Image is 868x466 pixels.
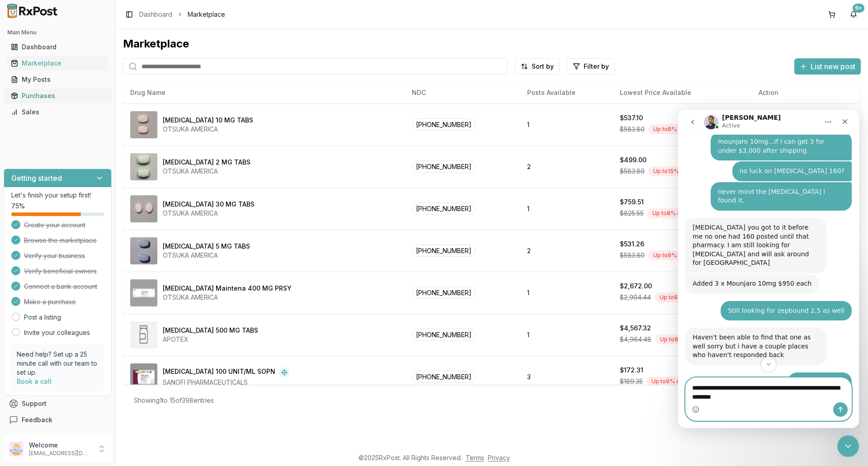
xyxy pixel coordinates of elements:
[515,58,560,75] button: Sort by
[11,59,104,68] div: Marketplace
[163,367,275,378] div: [MEDICAL_DATA] 100 UNIT/ML SOPN
[29,441,92,450] p: Welcome
[520,230,613,272] td: 2
[613,82,752,104] th: Lowest Price Available
[648,166,693,176] div: Up to 15 % off
[7,71,108,88] a: My Posts
[163,200,255,209] div: [MEDICAL_DATA] 30 MG TABS
[584,62,609,71] span: Filter by
[532,62,554,71] span: Sort by
[620,335,651,344] span: $4,964.48
[678,110,859,428] iframe: Intercom live chat
[130,237,157,264] img: Abilify 5 MG TABS
[648,124,691,134] div: Up to 8 % off
[520,356,613,398] td: 3
[139,10,225,19] nav: breadcrumb
[846,7,861,22] button: 9+
[130,195,157,222] img: Abilify 30 MG TABS
[163,326,258,335] div: [MEDICAL_DATA] 500 MG TABS
[620,125,645,134] span: $583.80
[620,167,645,176] span: $583.80
[163,378,290,387] div: SANOFI PHARMACEUTICALS
[24,328,90,337] a: Invite your colleagues
[620,240,644,249] div: $531.26
[123,37,861,51] div: Marketplace
[11,91,104,100] div: Purchases
[655,292,698,302] div: Up to 8 % off
[520,104,613,146] td: 1
[412,287,476,299] span: [PHONE_NUMBER]
[4,412,112,428] button: Feedback
[17,350,99,377] p: Need help? Set up a 25 minute call with our team to set up.
[488,454,510,461] a: Privacy
[7,55,108,71] a: Marketplace
[163,242,250,251] div: [MEDICAL_DATA] 5 MG TABS
[130,279,157,306] img: Abilify Maintena 400 MG PRSY
[567,58,615,75] button: Filter by
[11,173,62,184] h3: Getting started
[4,89,112,103] button: Purchases
[163,209,255,218] div: OTSUKA AMERICA
[412,118,476,131] span: [PHONE_NUMBER]
[620,209,644,218] span: $825.55
[24,251,85,260] span: Verify your business
[794,63,861,72] a: List new post
[620,366,643,375] div: $172.31
[620,198,644,207] div: $759.51
[11,75,104,84] div: My Posts
[24,221,85,230] span: Create your account
[655,334,698,344] div: Up to 8 % off
[163,293,292,302] div: OTSUKA AMERICA
[163,125,253,134] div: OTSUKA AMERICA
[163,116,253,125] div: [MEDICAL_DATA] 10 MG TABS
[620,155,646,165] div: $499.00
[520,82,613,104] th: Posts Available
[24,313,61,322] a: Post a listing
[794,58,861,75] button: List new post
[4,395,112,412] button: Support
[7,104,108,120] a: Sales
[620,293,651,302] span: $2,904.44
[9,442,24,456] img: User avatar
[17,377,52,385] a: Book a call
[24,267,97,276] span: Verify beneficial owners
[7,39,108,55] a: Dashboard
[29,450,92,457] p: [EMAIL_ADDRESS][DOMAIN_NAME]
[11,42,104,52] div: Dashboard
[647,208,690,218] div: Up to 8 % off
[853,4,864,13] div: 9+
[837,435,859,457] iframe: Intercom live chat
[4,72,112,87] button: My Posts
[751,82,861,104] th: Action
[520,188,613,230] td: 1
[646,377,689,386] div: Up to 9 % off
[4,40,112,54] button: Dashboard
[130,111,157,138] img: Abilify 10 MG TABS
[4,105,112,119] button: Sales
[412,160,476,173] span: [PHONE_NUMBER]
[24,282,97,291] span: Connect a bank account
[134,396,214,405] div: Showing 1 to 15 of 398 entries
[24,236,97,245] span: Browse the marketplace
[24,297,76,306] span: Make a purchase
